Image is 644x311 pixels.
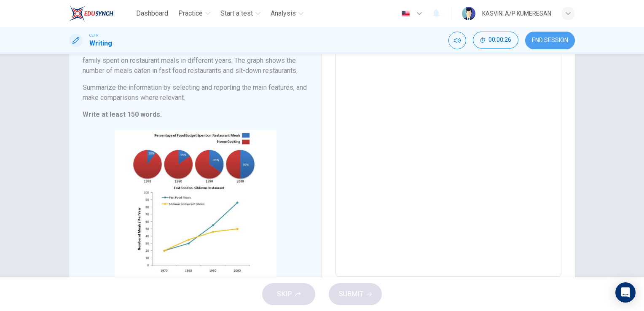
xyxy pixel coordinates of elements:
div: Mute [448,32,466,49]
button: Analysis [267,6,307,21]
strong: Write at least 150 words. [83,110,162,118]
img: en [400,11,411,17]
button: Start a test [217,6,264,21]
img: Profile picture [462,7,475,20]
img: EduSynch logo [69,5,113,22]
span: Practice [178,8,203,19]
button: 00:00:26 [473,32,518,48]
div: Open Intercom Messenger [615,282,636,303]
span: Start a test [220,8,253,19]
button: Dashboard [133,6,172,21]
span: Analysis [271,8,296,19]
span: 00:00:26 [488,37,511,43]
span: Dashboard [136,8,168,19]
span: END SESSION [532,37,568,44]
button: Practice [175,6,214,21]
a: EduSynch logo [69,5,133,22]
button: END SESSION [525,32,575,49]
span: CEFR [89,32,98,38]
div: Hide [473,32,518,49]
h6: The chart below show the percentage of their food budget the average family spent on restaurant m... [83,46,308,76]
div: KASVINI A/P KUMERESAN [482,8,551,19]
h6: Summarize the information by selecting and reporting the main features, and make comparisons wher... [83,83,308,103]
h1: Writing [89,38,112,48]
